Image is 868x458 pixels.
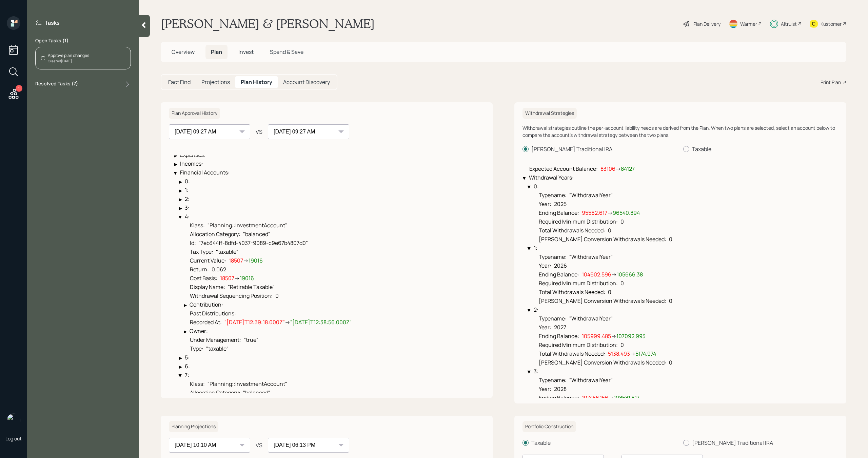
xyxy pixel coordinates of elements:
span: Overview [172,48,195,56]
span: 19016 [249,257,263,264]
span: 95562.617 [582,209,607,216]
span: Ending Balance : [539,394,579,401]
span: "WithdrawalYear" [569,315,613,322]
span: Total Withdrawals Needed : [539,288,605,296]
div: ▶ [174,162,177,166]
span: 3 : [534,368,538,375]
span: 0 [620,218,624,225]
span: Year : [539,385,551,393]
span: "Planning::InvestmentAccount" [208,380,287,388]
span: → [607,209,613,216]
div: ▶ [179,188,182,193]
span: 0.062 [212,266,226,273]
span: 107456.156 [582,394,608,401]
span: 0 : [534,183,539,190]
span: 18507 [229,257,243,264]
span: "taxable" [206,345,229,352]
div: ▶ [184,329,187,334]
div: Created [DATE] [48,59,89,64]
span: 7 : [185,371,189,379]
div: VS [256,441,262,449]
span: Id : [190,239,196,247]
span: 105999.485 [582,332,611,340]
h5: Fact Find [168,79,191,85]
span: 2 : [185,195,190,203]
div: Warmer [740,20,757,27]
span: Past Distributions : [190,310,236,317]
div: ▶ [179,180,182,184]
span: Total Withdrawals Needed : [539,227,605,234]
span: "7eb344ff-8dfd-4037-9089-c9e67b4807d0" [199,239,308,247]
span: 5 : [185,354,190,361]
div: Log out [5,435,22,442]
span: Type : [190,345,203,352]
h6: Withdrawal Strategies [522,108,577,119]
span: Total Withdrawals Needed : [539,350,605,357]
div: Altruist [781,20,797,27]
span: 5138.493 [608,350,630,357]
h6: Plan Approval History [169,108,220,119]
span: Return : [190,266,209,273]
span: 5174.974 [635,350,656,357]
div: ▶ [527,309,531,312]
div: Approve plan changes [48,53,89,59]
span: 2026 [554,262,567,269]
span: Owner : [190,327,208,335]
span: Display Name : [190,283,225,291]
label: Open Tasks ( 1 ) [35,37,131,44]
div: ▶ [173,172,178,175]
span: 107092.993 [616,332,646,340]
label: Resolved Tasks ( 7 ) [35,80,78,88]
h6: Portfolio Construction [522,421,576,432]
label: [PERSON_NAME] Traditional IRA [683,439,839,446]
span: "Planning::InvestmentAccount" [208,222,287,229]
span: → [243,257,249,264]
span: → [285,318,290,326]
h6: Planning Projections [169,421,218,432]
span: 0 [620,279,624,287]
span: "Retirable Taxable" [228,283,275,291]
span: → [234,274,240,282]
span: Typename : [539,376,567,384]
div: ▶ [179,197,182,202]
span: → [615,165,621,172]
div: Plan Delivery [693,20,721,27]
span: 2027 [554,324,566,331]
span: 0 [669,235,672,243]
span: Under Management : [190,336,241,343]
span: Cost Basis : [190,274,217,282]
span: [PERSON_NAME] Conversion Withdrawals Needed : [539,297,666,305]
span: Plan [211,48,222,56]
span: 2025 [554,200,567,208]
span: "balanced" [243,389,270,396]
span: Incomes : [180,160,203,167]
span: 0 [608,288,611,296]
span: 0 [669,297,672,305]
span: "taxable" [216,248,238,255]
span: "[DATE]T12:39:18.000Z" [224,318,285,326]
span: Ending Balance : [539,209,579,216]
label: Taxable [683,145,839,153]
span: [PERSON_NAME] Conversion Withdrawals Needed : [539,235,666,243]
span: 0 : [185,178,190,185]
span: "WithdrawalYear" [569,191,613,199]
div: VS [256,128,262,136]
span: Financial Accounts : [180,169,230,176]
span: Withdrawal Years : [529,174,574,181]
span: 2028 [554,385,567,393]
span: Required Minimum Distribution : [539,341,618,349]
span: "true" [244,336,258,343]
div: ▶ [174,153,177,158]
img: michael-russo-headshot.png [7,414,20,427]
span: Typename : [539,315,567,322]
h1: [PERSON_NAME] & [PERSON_NAME] [161,16,375,31]
label: Taxable [522,439,678,446]
span: Allocation Category : [190,389,240,396]
span: 96540.894 [613,209,640,216]
span: 6 : [185,362,190,370]
span: Recorded At : [190,318,222,326]
span: 108581.617 [614,394,639,401]
span: 18507 [220,274,234,282]
div: ▶ [184,303,187,307]
div: ▶ [527,247,531,250]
